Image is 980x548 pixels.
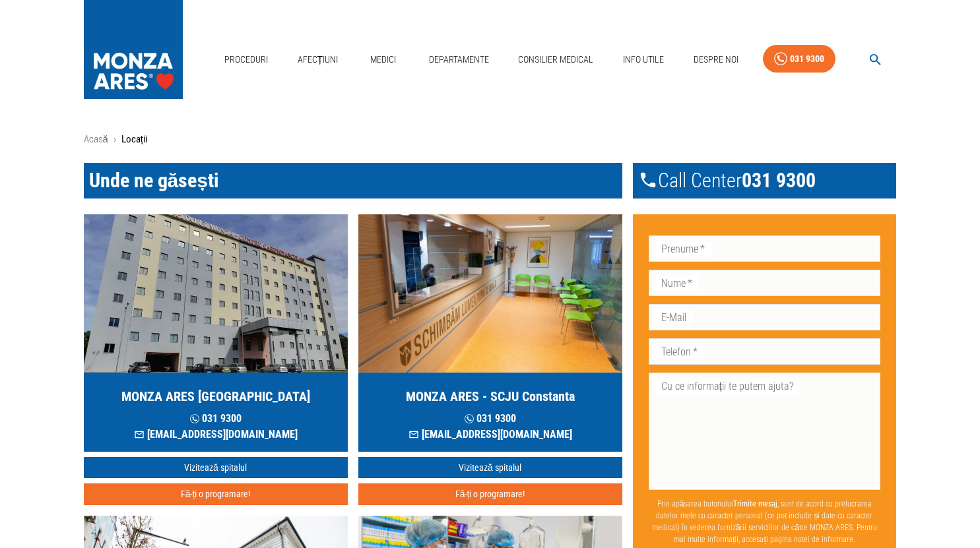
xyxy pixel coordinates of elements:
h5: MONZA ARES - SCJU Constanta [406,387,575,406]
span: 031 9300 [742,168,816,193]
a: Despre Noi [688,46,744,73]
a: Acasă [84,133,108,145]
nav: breadcrumb [84,132,897,147]
a: MONZA ARES [GEOGRAPHIC_DATA] 031 9300[EMAIL_ADDRESS][DOMAIN_NAME] [84,214,348,452]
img: MONZA ARES Constanta [358,214,622,373]
a: Vizitează spitalul [358,457,622,479]
a: Consilier Medical [513,46,599,73]
a: MONZA ARES - SCJU Constanta 031 9300[EMAIL_ADDRESS][DOMAIN_NAME] [358,214,622,452]
div: Call Center [633,163,897,198]
a: Proceduri [219,46,273,73]
img: MONZA ARES Bucuresti [84,214,348,373]
a: Vizitează spitalul [84,457,348,479]
a: Medici [362,46,405,73]
a: Afecțiuni [292,46,344,73]
button: Fă-ți o programare! [84,483,348,505]
p: [EMAIL_ADDRESS][DOMAIN_NAME] [134,427,298,442]
a: Departamente [424,46,494,73]
a: 031 9300 [763,45,835,73]
p: [EMAIL_ADDRESS][DOMAIN_NAME] [408,427,572,442]
li: › [114,132,116,147]
p: 031 9300 [134,411,298,427]
h5: MONZA ARES [GEOGRAPHIC_DATA] [121,387,310,406]
p: Locații [121,132,147,147]
div: 031 9300 [790,51,824,67]
b: Trimite mesaj [733,499,777,508]
button: Fă-ți o programare! [358,483,622,505]
span: Unde ne găsești [89,169,219,192]
p: 031 9300 [408,411,572,427]
a: Info Utile [618,46,669,73]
